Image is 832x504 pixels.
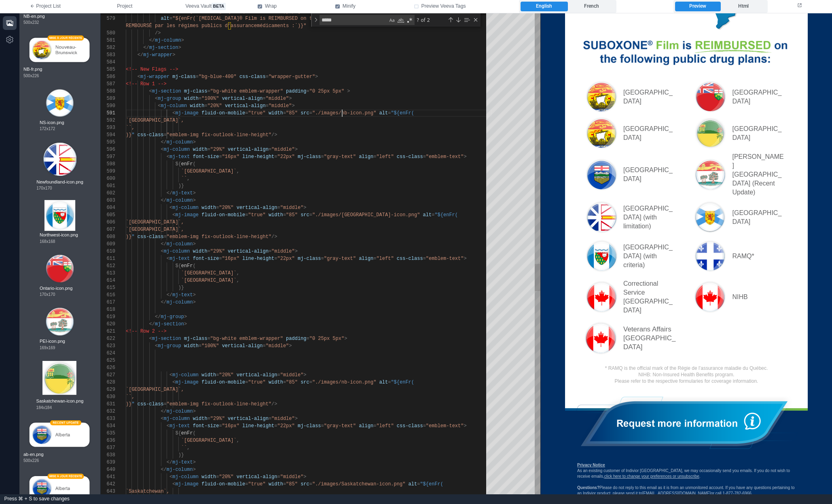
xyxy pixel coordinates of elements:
[164,249,190,254] span: mj-column
[101,306,115,313] div: 618
[181,161,193,167] span: enFr
[167,198,193,203] span: mj-column
[239,74,266,80] span: css-class
[434,212,458,218] span: "${enFr(
[155,38,181,43] span: mj-column
[101,182,115,190] div: 601
[269,74,315,80] span: "wrapper-gutter"
[289,96,292,101] span: >
[295,249,298,254] span: >
[201,110,245,116] span: fluid-on-mobile
[222,154,239,160] span: "16px"
[181,263,193,269] span: enFr
[301,212,309,218] span: src
[126,118,184,123] span: `[GEOGRAPHIC_DATA]`,
[193,139,196,145] span: >
[265,3,277,10] span: Wrap
[101,219,115,226] div: 606
[248,110,265,116] span: "true"
[161,103,187,109] span: mj-column
[245,212,248,218] span: =
[158,96,181,101] span: mj-group
[143,45,149,51] span: </
[101,131,115,139] div: 594
[193,154,219,160] span: font-size
[464,154,466,160] span: >
[32,22,259,54] img: SUBOXONE® Film is REIMBURSED on the following public drug plans:
[292,103,295,109] span: >
[44,266,78,301] img: Correctional Service Canada
[149,89,152,94] span: <
[210,147,225,152] span: "29%"
[269,147,271,152] span: =
[167,154,169,160] span: <
[186,3,226,10] span: Veeva Vault
[169,256,190,261] span: mj-text
[192,195,245,213] div: [GEOGRAPHIC_DATA]
[101,153,115,160] div: 597
[359,256,373,261] span: align
[187,176,190,181] span: ,
[152,103,187,137] img: Saskatchewan
[126,132,131,138] span: )}
[207,249,210,254] span: =
[271,234,277,240] span: />
[126,23,257,29] span: REMBOURSÉ par les régimes publics d’assurance
[44,103,78,137] img: New Brunswick
[44,144,78,179] img: Alberta
[426,256,464,261] span: "emblem-text"
[23,73,39,79] span: 500 x 226
[201,96,219,101] span: "100%"
[36,179,83,186] span: Newfoundland-icon.png
[161,16,169,21] span: alt
[101,204,115,211] div: 604
[568,2,615,11] label: French
[192,75,245,93] div: [GEOGRAPHIC_DATA]
[245,110,248,116] span: =
[216,205,219,211] span: =
[283,212,286,218] span: =
[228,147,269,152] span: vertical-align
[192,111,245,129] div: [GEOGRAPHIC_DATA]
[167,132,271,138] span: "emblem-img fix-outlook-line-height"
[269,103,292,109] span: "middle"
[175,263,181,269] span: ${
[181,169,237,174] span: `[GEOGRAPHIC_DATA]`
[207,103,222,109] span: "20%"
[324,256,356,261] span: "gray-text"
[101,146,115,153] div: 596
[298,154,321,160] span: mj-class
[228,249,269,254] span: vertical-align
[102,478,170,482] a: [EMAIL_ADDRESS][DOMAIN_NAME]
[324,154,356,160] span: "gray-text"
[201,212,245,218] span: fluid-on-mobile
[312,212,420,218] span: "./images/[GEOGRAPHIC_DATA]-icon.png"
[40,291,55,297] span: 170 x 170
[101,197,115,204] div: 603
[190,103,204,109] span: width
[373,154,376,160] span: =
[295,147,298,152] span: >
[101,102,115,110] div: 590
[222,96,263,101] span: vertical-align
[199,96,201,101] span: =
[242,154,274,160] span: line-height
[64,461,159,465] a: click here to change your preferences or unsubscribe
[219,205,233,211] span: "20%"
[347,89,350,94] span: >
[212,3,226,10] span: beta
[178,285,184,291] span: )}
[172,205,199,211] span: mj-column
[83,191,135,217] div: [GEOGRAPHIC_DATA] (with limitation)
[280,205,304,211] span: "middle"
[152,226,186,260] img: RAMQ*
[152,144,187,179] img: Prince Edward Island (Recent Update)
[181,270,237,276] span: `[GEOGRAPHIC_DATA]`
[152,187,186,221] img: Nova Scotia
[464,256,466,261] span: >
[126,227,184,232] span: `[GEOGRAPHIC_DATA]`,
[101,255,115,262] div: 611
[101,160,115,168] div: 598
[126,234,131,240] span: )}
